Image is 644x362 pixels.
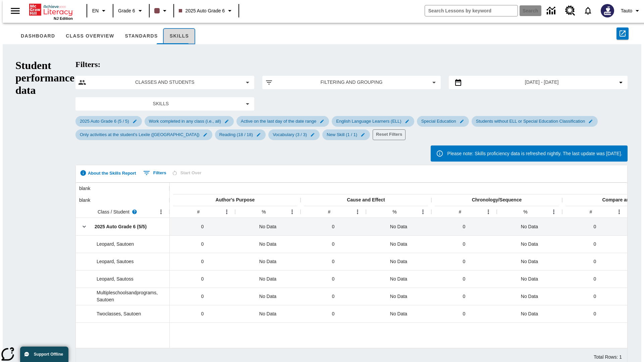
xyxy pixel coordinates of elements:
[201,258,204,265] span: 0
[89,5,111,17] button: Language: EN, Select a language
[269,132,311,137] span: Vocabulary (3 / 3)
[332,223,335,230] span: 0
[332,241,335,248] span: 0
[235,270,301,288] div: No Data%, Sautoss Leopard has no data for Author's Purpose.
[216,197,255,202] span: Author's Purpose
[170,288,235,305] div: 0, Sautoen Multipleschoolsandprograms completed 0 questions for Author's Purpose.
[594,258,596,265] span: 0
[262,208,266,216] div: %, Average percent correct for questions students have completed for Author's Purpose.
[579,2,597,19] a: Notifications
[521,223,538,230] span: No Data
[590,209,592,215] span: #
[95,224,147,229] span: 2025 Auto Grade 6 (5/5)
[418,207,428,217] button: Open Menu
[129,207,140,217] button: Read more about Class / Student
[332,276,335,283] span: 0
[322,129,370,140] div: Edit New Skill 1 skills selected / 1 skills in group filter selected submenu item
[521,293,538,300] span: No Data
[76,119,133,124] span: 2025 Auto Grade 6 (5 / 5)
[79,186,90,191] span: blank
[562,288,628,305] div: 0, Sautoen Multipleschoolsandprograms completed 0 questions for Compare and Contrast.
[278,79,425,86] span: Filtering and Grouping
[525,79,559,86] span: [DATE] - [DATE]
[472,116,598,127] div: Edit Students without ELL or Special Education Classification filter selected submenu item
[170,235,235,253] div: 0, Sautoen Leopard completed 0 questions for Author's Purpose.
[497,218,562,235] div: No Data%, 2025 Auto Grade 6 (5/5) has no data for Chronology/Sequence.
[390,276,407,283] span: No Data
[366,288,431,305] div: No Data%, Sautoen Multipleschoolsandprograms has no data for Cause and Effect.
[366,253,431,270] div: No Data%, Sautoes Leopard has no data for Cause and Effect.
[366,305,431,322] div: No Data%, Sautoen Twoclasses has no data for Cause and Effect.
[431,305,497,322] div: 0, Sautoen Twoclasses completed 0 questions for Chronology/Sequence.
[561,2,579,20] a: Resource Center, Will open in new tab
[54,16,73,20] span: NJ Edition
[259,223,276,230] span: No Data
[170,270,235,288] div: 0, Sautoss Leopard completed 0 questions for Author's Purpose.
[20,347,68,362] button: Support Offline
[235,253,301,270] div: No Data%, Sautoes Leopard has no data for Author's Purpose.
[431,253,497,270] div: 0, Sautoes Leopard completed 0 questions for Chronology/Sequence.
[590,208,592,216] div: #, Average number of questions students have completed for Compare and Contrast.
[76,235,170,253] div: Leopard, Sautoen
[170,305,235,322] div: 0, Sautoen Twoclasses completed 0 questions for Author's Purpose.
[594,241,596,248] span: 0
[594,354,622,360] div: Total Rows: 1
[301,270,366,288] div: 0, Sautoss Leopard completed 0 questions for Cause and Effect.
[163,28,195,44] button: Skills
[265,78,438,86] button: Apply filters menu item
[201,310,204,317] span: 0
[201,223,204,230] span: 0
[115,5,147,17] button: Grade: Grade 6, Select a grade
[262,209,266,215] span: %
[119,28,163,44] button: Standards
[521,258,538,265] span: No Data
[235,235,301,253] div: No Data%, Sautoen Leopard has no data for Author's Purpose.
[332,310,335,317] span: 0
[76,288,170,305] div: Multipleschoolsandprograms, Sautoen
[201,241,204,248] span: 0
[84,100,238,107] span: Skills
[88,169,136,177] span: About the Skills Report
[259,276,276,283] span: No Data
[463,276,466,283] span: 0
[222,207,232,217] button: Open Menu
[145,119,225,124] span: Work completed in any class (i.e., all)
[562,305,628,322] div: 0, Sautoen Twoclasses completed 0 questions for Compare and Contrast.
[601,4,614,17] img: Avatar
[497,235,562,253] div: No Data%, Sautoen Leopard has no data for Chronology/Sequence.
[259,258,276,265] span: No Data
[417,119,460,124] span: Special Education
[523,208,527,216] div: %, Average percent correct for questions students have completed for Chronology/Sequence.
[92,7,99,14] span: EN
[156,207,166,217] button: Open Menu
[76,132,204,137] span: Only activities at the student's Lexile ([GEOGRAPHIC_DATA])
[594,310,596,317] span: 0
[463,293,466,300] span: 0
[543,2,561,20] a: Data Center
[97,276,133,282] span: Leopard, Sautoss
[597,2,618,19] button: Select a new avatar
[34,352,63,357] span: Support Offline
[76,253,170,270] div: Leopard, Sautoes
[431,270,497,288] div: 0, Sautoss Leopard completed 0 questions for Chronology/Sequence.
[463,241,466,248] span: 0
[425,5,518,16] input: search field
[259,310,276,317] span: No Data
[152,5,171,17] button: Class color is dark brown. Change class color
[594,276,596,283] span: 0
[259,293,276,300] span: No Data
[145,116,234,127] div: Edit Work completed in any class (i.e., all) filter selected submenu item
[301,218,366,235] div: 0, The average number of questions completed by 2025 Auto Grade 6 (5/5) for Cause and Effect is 0.
[235,305,301,322] div: No Data%, Sautoen Twoclasses has no data for Author's Purpose.
[459,208,462,216] div: #, Average number of questions students have completed for Chronology/Sequence.
[459,209,462,215] span: #
[179,7,225,14] span: 2025 Auto Grade 6
[170,218,235,235] div: 0, The average number of questions completed by 2025 Auto Grade 6 (5/5) for Author's Purpose is 0.
[268,129,320,140] div: Edit Vocabulary 3 skills selected / 3 skills in group filter selected submenu item
[78,100,252,108] button: Select skills menu item
[301,253,366,270] div: 0, Sautoes Leopard completed 0 questions for Cause and Effect.
[15,28,60,44] button: Dashboard
[5,1,25,21] button: Open side menu
[562,218,628,235] div: 0, The average number of questions completed by 2025 Auto Grade 6 (5/5) for Compare and Contrast ...
[562,270,628,288] div: 0, Sautoss Leopard completed 0 questions for Compare and Contrast.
